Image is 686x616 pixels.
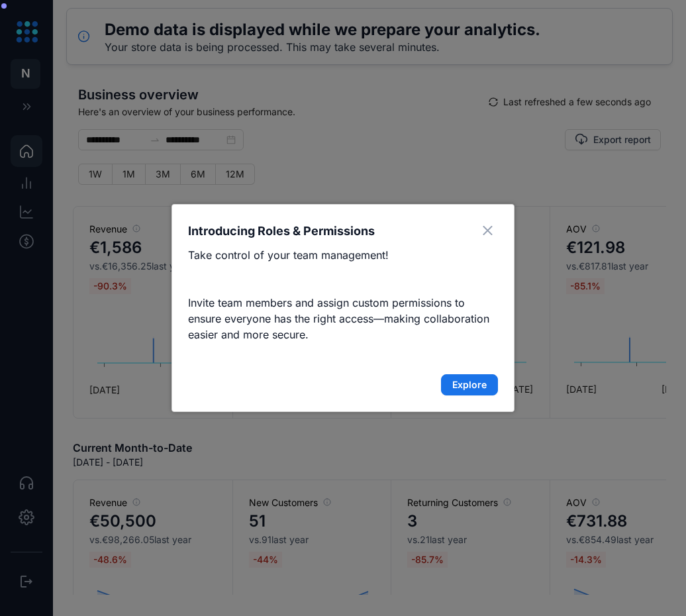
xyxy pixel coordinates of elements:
button: Next [441,374,498,395]
button: Close [477,221,498,242]
p: Take control of your team management! [188,247,498,263]
p: Invite team members and assign custom permissions to ensure everyone has the right access—making ... [188,295,498,342]
span: Explore [452,378,487,391]
h3: Introducing Roles & Permissions [188,222,375,240]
